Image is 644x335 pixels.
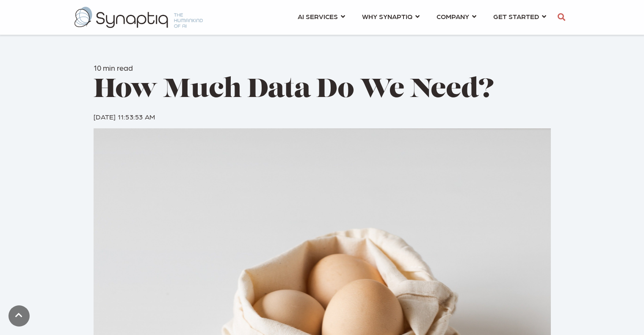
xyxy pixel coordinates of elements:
[94,63,551,72] h6: 10 min read
[362,8,420,24] a: WHY SYNAPTIQ
[298,11,338,22] span: AI SERVICES
[289,2,555,33] nav: menu
[94,112,155,121] span: [DATE] 11:53:53 AM
[298,8,345,24] a: AI SERVICES
[75,7,203,28] img: synaptiq logo-2
[437,11,469,22] span: COMPANY
[493,11,539,22] span: GET STARTED
[493,8,546,24] a: GET STARTED
[94,77,494,104] span: How Much Data Do We Need?
[437,8,476,24] a: COMPANY
[362,11,412,22] span: WHY SYNAPTIQ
